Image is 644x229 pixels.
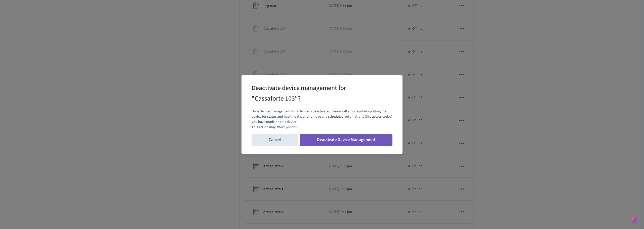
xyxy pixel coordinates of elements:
[252,125,392,130] p: This action may affect your bill.
[632,216,638,224] img: SeamLogoGradient.69752ec5.svg
[300,134,392,146] button: Deactivate Device Management
[252,134,298,146] button: Cancel
[252,109,392,125] p: Once device management for a device is deactivated, Seam will stop regularly polling the device f...
[252,81,378,107] h2: Deactivate device management for "Cassaforte 103"?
